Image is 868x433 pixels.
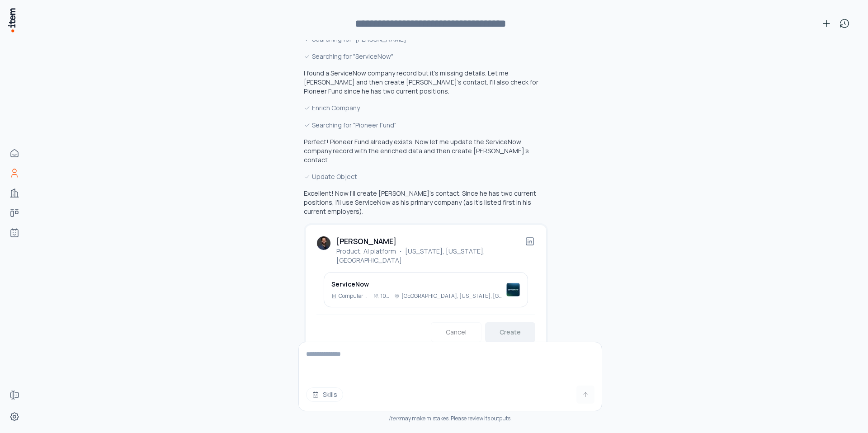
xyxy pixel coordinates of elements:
img: Deepanshu Madan [316,236,331,250]
p: [GEOGRAPHIC_DATA], [US_STATE], [GEOGRAPHIC_DATA] [401,292,502,300]
p: Excellent! Now I'll create [PERSON_NAME]'s contact. Since he has two current positions, I'll use ... [304,189,548,216]
p: I found a ServiceNow company record but it's missing details. Let me [PERSON_NAME] and then creat... [304,69,548,96]
a: Agents [5,224,24,242]
h2: [PERSON_NAME] [336,236,396,247]
button: Skills [306,387,343,402]
a: Contacts [5,164,24,182]
div: Searching for "Pioneer Fund" [304,120,548,130]
div: Searching for "ServiceNow" [304,52,548,61]
div: Enrich Company [304,103,548,113]
p: Perfect! Pioneer Fund already exists. Now let me update the ServiceNow company record with the en... [304,137,548,165]
a: Settings [5,408,24,426]
img: Item Brain Logo [7,7,16,33]
p: 10001+ [381,292,391,300]
i: item [389,414,400,422]
div: may make mistakes. Please review its outputs. [298,415,602,422]
button: View history [835,14,854,33]
div: Update Object [304,172,548,182]
a: deals [5,204,24,222]
p: Product, AI platform ・ [US_STATE], [US_STATE], [GEOGRAPHIC_DATA] [336,247,524,265]
a: Home [5,144,24,162]
a: Companies [5,184,24,202]
img: ServiceNow [506,282,520,297]
button: New conversation [817,14,835,33]
h3: ServiceNow [331,280,502,289]
a: Forms [5,386,24,404]
p: Computer Software [339,292,370,300]
span: Skills [323,390,337,399]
